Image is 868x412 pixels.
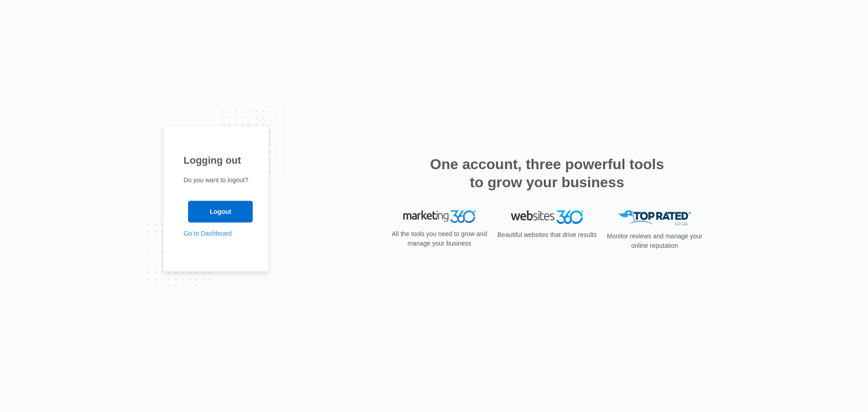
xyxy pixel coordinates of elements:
img: Marketing 360 [403,210,476,223]
input: Logout [188,201,253,223]
h2: One account, three powerful tools to grow your business [427,155,667,191]
p: Monitor reviews and manage your online reputation [604,232,705,251]
a: Go to Dashboard [184,230,232,237]
h1: Logging out [184,153,248,168]
img: Websites 360 [511,210,583,223]
p: Beautiful websites that drive results [496,230,598,240]
p: All the tools you need to grow and manage your business [389,229,490,248]
img: Top Rated Local [618,210,691,225]
p: Do you want to logout? [184,175,248,185]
